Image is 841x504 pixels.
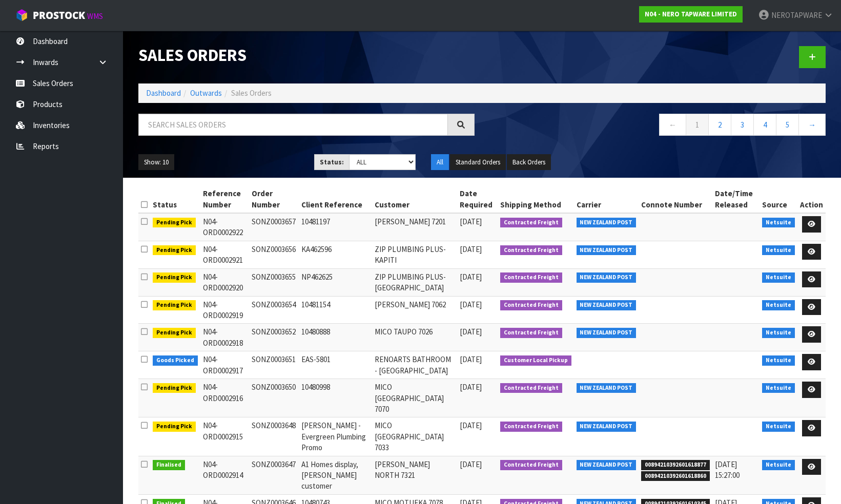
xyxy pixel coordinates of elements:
[153,245,196,256] span: Pending Pick
[500,460,562,470] span: Contracted Freight
[762,300,795,310] span: Netsuite
[460,354,482,364] span: [DATE]
[639,185,712,213] th: Connote Number
[87,11,103,21] small: WMS
[299,241,372,268] td: KA462596
[753,114,776,136] a: 4
[500,328,562,338] span: Contracted Freight
[762,422,795,432] span: Netsuite
[372,324,457,351] td: MICO TAUPO 7026
[372,241,457,268] td: ZIP PLUMBING PLUS- KAPITI
[372,185,457,213] th: Customer
[372,296,457,324] td: [PERSON_NAME] 7062
[153,422,196,432] span: Pending Pick
[249,185,299,213] th: Order Number
[249,324,299,351] td: SONZ0003652
[498,185,574,213] th: Shipping Method
[150,185,200,213] th: Status
[708,114,731,136] a: 2
[686,114,709,136] a: 1
[577,300,637,310] span: NEW ZEALAND POST
[500,300,562,310] span: Contracted Freight
[460,300,482,309] span: [DATE]
[299,417,372,456] td: [PERSON_NAME] - Evergreen Plumbing Promo
[431,154,449,171] button: All
[153,328,196,338] span: Pending Pick
[577,272,637,283] span: NEW ZEALAND POST
[249,456,299,494] td: SONZ0003647
[138,46,475,65] h1: Sales Orders
[249,241,299,268] td: SONZ0003656
[299,268,372,296] td: NP462625
[500,272,562,283] span: Contracted Freight
[500,422,562,432] span: Contracted Freight
[299,185,372,213] th: Client Reference
[659,114,686,136] a: ←
[798,114,826,136] a: →
[138,154,174,171] button: Show: 10
[577,383,637,393] span: NEW ZEALAND POST
[460,382,482,392] span: [DATE]
[299,379,372,417] td: 10480998
[146,88,181,98] a: Dashboard
[762,355,795,366] span: Netsuite
[153,460,185,470] span: Finalised
[460,272,482,282] span: [DATE]
[200,379,249,417] td: N04-ORD0002916
[249,351,299,379] td: SONZ0003651
[460,327,482,337] span: [DATE]
[299,351,372,379] td: EAS-5801
[15,9,28,22] img: cube-alt.png
[500,218,562,228] span: Contracted Freight
[153,355,198,366] span: Goods Picked
[500,355,571,366] span: Customer Local Pickup
[762,218,795,228] span: Netsuite
[771,10,822,20] span: NEROTAPWARE
[372,456,457,494] td: [PERSON_NAME] NORTH 7321
[153,272,196,283] span: Pending Pick
[299,324,372,351] td: 10480888
[776,114,799,136] a: 5
[153,300,196,310] span: Pending Pick
[299,296,372,324] td: 10481154
[490,114,826,139] nav: Page navigation
[200,456,249,494] td: N04-ORD0002914
[138,114,448,136] input: Search sales orders
[200,241,249,268] td: N04-ORD0002921
[762,272,795,283] span: Netsuite
[577,460,637,470] span: NEW ZEALAND POST
[641,460,710,470] span: 00894210392601618877
[460,459,482,469] span: [DATE]
[731,114,754,136] a: 3
[33,9,85,22] span: ProStock
[200,296,249,324] td: N04-ORD0002919
[153,383,196,393] span: Pending Pick
[797,185,826,213] th: Action
[190,88,222,98] a: Outwards
[200,324,249,351] td: N04-ORD0002918
[200,185,249,213] th: Reference Number
[641,471,710,481] span: 00894210392601618860
[372,213,457,241] td: [PERSON_NAME] 7201
[762,383,795,393] span: Netsuite
[460,217,482,226] span: [DATE]
[231,88,272,98] span: Sales Orders
[574,185,639,213] th: Carrier
[299,213,372,241] td: 10481197
[645,10,737,18] strong: N04 - NERO TAPWARE LIMITED
[372,379,457,417] td: MICO [GEOGRAPHIC_DATA] 7070
[372,268,457,296] td: ZIP PLUMBING PLUS- [GEOGRAPHIC_DATA]
[507,154,551,171] button: Back Orders
[762,328,795,338] span: Netsuite
[153,218,196,228] span: Pending Pick
[249,296,299,324] td: SONZ0003654
[200,351,249,379] td: N04-ORD0002917
[577,328,637,338] span: NEW ZEALAND POST
[577,422,637,432] span: NEW ZEALAND POST
[460,244,482,254] span: [DATE]
[200,268,249,296] td: N04-ORD0002920
[760,185,797,213] th: Source
[372,417,457,456] td: MICO [GEOGRAPHIC_DATA] 7033
[762,245,795,256] span: Netsuite
[249,417,299,456] td: SONZ0003648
